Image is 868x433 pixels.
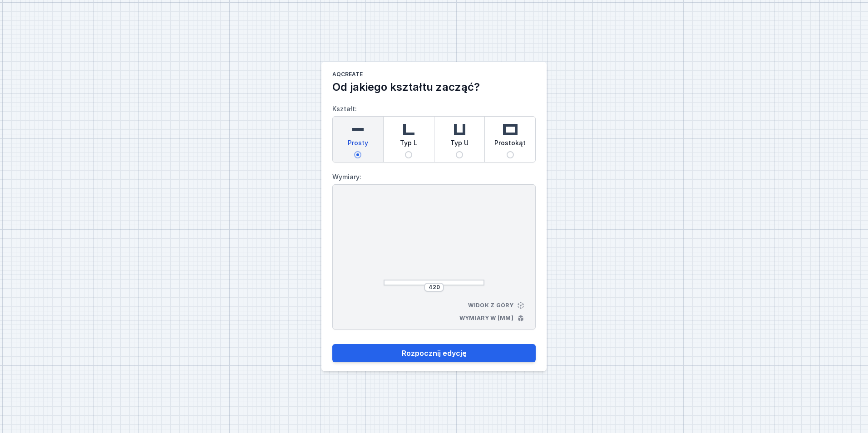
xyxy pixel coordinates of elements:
[400,138,417,151] span: Typ L
[332,344,536,362] button: Rozpocznij edycję
[507,151,514,158] input: Prostokąt
[348,138,368,151] span: Prosty
[501,120,519,138] img: rectangle.svg
[456,151,463,158] input: Typ U
[399,120,418,138] img: l-shaped.svg
[332,71,536,80] h1: AQcreate
[450,138,469,151] span: Typ U
[332,170,536,184] label: Wymiary:
[354,151,361,158] input: Prosty
[332,102,536,162] label: Kształt:
[332,80,536,94] h2: Od jakiego kształtu zacząć?
[494,138,526,151] span: Prostokąt
[450,120,469,138] img: u-shaped.svg
[405,151,412,158] input: Typ L
[349,120,367,138] img: straight.svg
[427,284,441,291] input: Wymiar [mm]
